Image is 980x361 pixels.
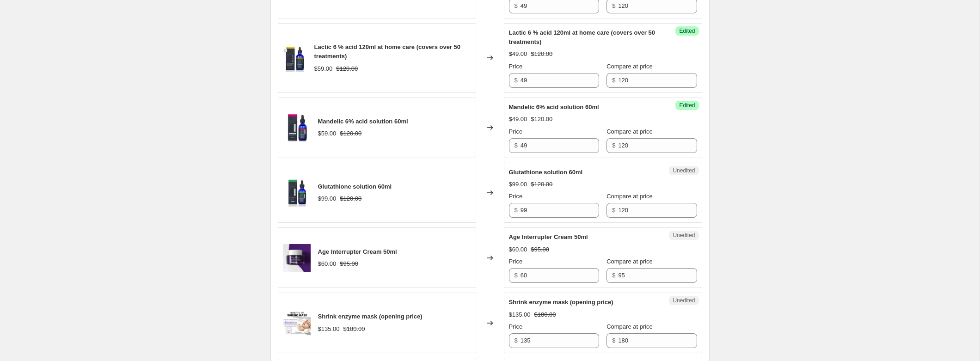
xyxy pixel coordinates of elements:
[534,310,556,319] strike: $180.00
[514,2,518,9] span: $
[606,258,653,265] span: Compare at price
[283,309,311,337] img: Copyofdrdrawingproducts_80x.png
[340,259,358,269] strike: $95.00
[509,299,613,306] span: Shrink enzyme mask (opening price)
[318,194,337,203] div: $99.00
[612,337,615,344] span: $
[612,272,615,279] span: $
[314,64,333,73] div: $59.00
[318,118,408,125] span: Mandelic 6% acid solution 60ml
[673,232,695,239] span: Unedited
[314,43,461,60] span: Lactic 6 % acid 120ml at home care (covers over 50 treatments)
[509,323,523,330] span: Price
[673,297,695,304] span: Unedited
[318,259,337,269] div: $60.00
[283,244,311,272] img: Screenshot2024-09-09at4.49.38PM_80x.png
[612,207,615,214] span: $
[679,27,695,35] span: Edited
[679,102,695,109] span: Edited
[514,77,518,84] span: $
[514,272,518,279] span: $
[531,115,552,124] strike: $120.00
[514,142,518,149] span: $
[606,193,653,200] span: Compare at price
[318,324,340,334] div: $135.00
[606,323,653,330] span: Compare at price
[509,233,588,240] span: Age Interrupter Cream 50ml
[606,63,653,70] span: Compare at price
[318,183,392,190] span: Glutathione solution 60ml
[509,245,527,254] div: $60.00
[509,193,523,200] span: Price
[509,115,527,124] div: $49.00
[612,2,615,9] span: $
[612,77,615,84] span: $
[343,324,365,334] strike: $180.00
[509,128,523,135] span: Price
[509,49,527,59] div: $49.00
[531,245,549,254] strike: $95.00
[283,114,311,141] img: Screenshot2024-09-09at2.24.33PM_80x.png
[612,142,615,149] span: $
[340,129,361,138] strike: $120.00
[340,194,361,203] strike: $120.00
[283,179,311,207] img: Screenshot2024-09-09at2.31.46PM_80x.png
[318,313,423,320] span: Shrink enzyme mask (opening price)
[509,104,599,110] span: Mandelic 6% acid solution 60ml
[509,258,523,265] span: Price
[514,337,518,344] span: $
[509,29,655,45] span: Lactic 6 % acid 120ml at home care (covers over 50 treatments)
[514,207,518,214] span: $
[318,248,397,255] span: Age Interrupter Cream 50ml
[336,64,358,73] strike: $120.00
[673,167,695,174] span: Unedited
[283,44,307,72] img: Screenshot2024-09-09at2.12.42PM_80x.png
[531,180,552,189] strike: $120.00
[509,180,527,189] div: $99.00
[509,310,531,319] div: $135.00
[509,63,523,70] span: Price
[606,128,653,135] span: Compare at price
[318,129,337,138] div: $59.00
[531,49,552,59] strike: $120.00
[509,169,583,176] span: Glutathione solution 60ml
